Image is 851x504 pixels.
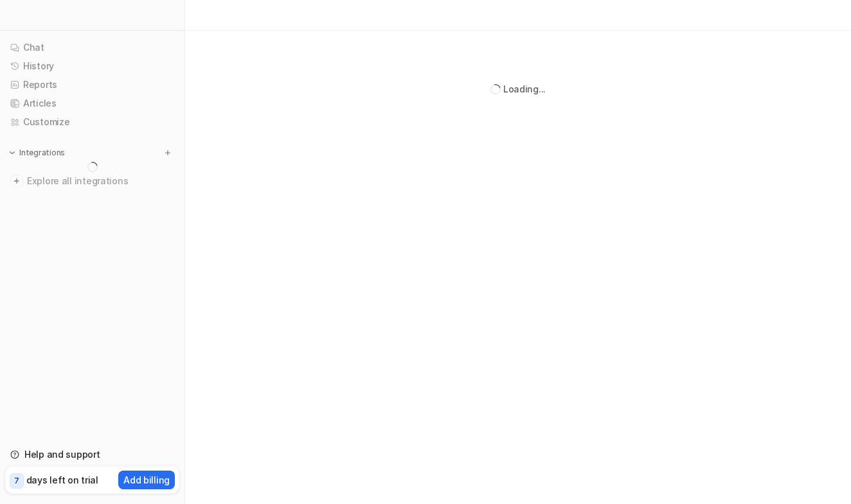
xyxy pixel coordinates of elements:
p: Add billing [123,473,170,487]
p: days left on trial [26,473,98,487]
a: Chat [5,39,179,56]
a: Help and support [5,446,179,464]
a: History [5,57,179,75]
span: Explore all integrations [27,171,174,191]
p: 7 [14,475,19,487]
img: menu_add.svg [163,148,172,157]
img: explore all integrations [10,175,23,187]
p: Integrations [19,148,65,158]
a: Explore all integrations [5,172,179,190]
a: Articles [5,94,179,112]
img: expand menu [8,148,17,157]
a: Customize [5,113,179,131]
a: Reports [5,76,179,94]
button: Integrations [5,146,69,159]
button: Add billing [118,471,175,489]
div: Loading... [503,82,546,96]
